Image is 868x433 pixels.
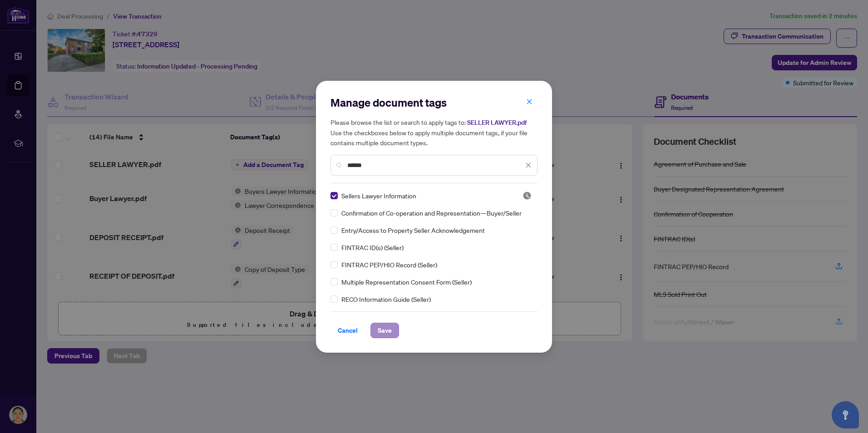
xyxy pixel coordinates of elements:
span: close [525,162,532,168]
span: Pending Review [523,191,532,200]
button: Save [370,323,399,338]
span: Multiple Representation Consent Form (Seller) [341,277,472,287]
h5: Please browse the list or search to apply tags to: Use the checkboxes below to apply multiple doc... [330,117,538,148]
img: status [523,191,532,200]
button: Cancel [330,323,365,338]
span: Save [378,323,392,338]
span: FINTRAC ID(s) (Seller) [341,242,404,252]
span: close [526,98,533,105]
h2: Manage document tags [330,95,538,110]
span: Sellers Lawyer Information [341,191,416,201]
span: FINTRAC PEP/HIO Record (Seller) [341,260,437,270]
span: Confirmation of Co-operation and Representation—Buyer/Seller [341,208,522,218]
button: Open asap [832,401,859,428]
span: SELLER LAWYER.pdf [467,118,527,127]
span: RECO Information Guide (Seller) [341,294,431,304]
span: Cancel [338,323,358,338]
span: Entry/Access to Property Seller Acknowledgement [341,225,485,235]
